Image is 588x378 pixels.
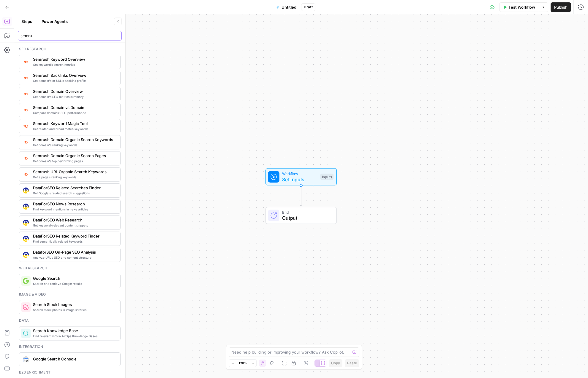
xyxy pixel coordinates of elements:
[23,188,29,193] img: 9u0p4zbvbrir7uayayktvs1v5eg0
[19,344,121,349] div: Integration
[20,33,119,39] input: Search steps
[33,88,116,94] span: Semrush Domain Overview
[19,46,121,52] div: Seo research
[33,233,116,239] span: DataForSEO Related Keyword Finder
[33,239,116,244] span: Find semantically related keywords
[19,265,121,271] div: Web research
[23,107,29,113] img: zn8kcn4lc16eab7ly04n2pykiy7x
[23,252,29,258] img: y3iv96nwgxbwrvt76z37ug4ox9nv
[282,214,331,221] span: Output
[33,169,116,175] span: Semrush URL Organic Search Keywords
[33,62,116,67] span: Get keyword’s search metrics
[282,4,296,10] span: Untitled
[33,249,116,255] span: DataforSEO On-Page SEO Analysis
[304,4,313,10] span: Draft
[282,171,317,176] span: Workflow
[19,292,121,297] div: Image & video
[33,153,116,159] span: Semrush Domain Organic Search Pages
[23,220,29,226] img: 3hnddut9cmlpnoegpdll2wmnov83
[33,307,116,312] span: Search stock photos in image libraries
[33,72,116,78] span: Semrush Backlinks Overview
[18,17,36,26] button: Steps
[33,110,116,115] span: Compare domains' SEO performance
[508,4,535,10] span: Test Workflow
[300,185,302,206] g: Edge from start to end
[23,172,29,177] img: ey5lt04xp3nqzrimtu8q5fsyor3u
[33,328,116,334] span: Search Knowledge Base
[554,4,568,10] span: Publish
[33,356,116,362] span: Google Search Console
[23,91,29,96] img: 4e4w6xi9sjogcjglmt5eorgxwtyu
[33,78,116,83] span: Get domain's or URL's backlink profile
[246,168,356,185] div: WorkflowSet InputsInputs
[23,156,29,161] img: otu06fjiulrdwrqmbs7xihm55rg9
[551,2,571,12] button: Publish
[23,59,29,64] img: v3j4otw2j2lxnxfkcl44e66h4fup
[33,207,116,212] span: Find keyword mentions in news articles
[23,357,29,362] img: google-search-console.svg
[345,359,359,367] button: Paste
[33,126,116,131] span: Get related and broad match keywords
[33,94,116,99] span: Get domain's SEO metrics summary
[33,217,116,223] span: DataForSEO Web Research
[273,2,300,12] button: Untitled
[33,201,116,207] span: DataForSEO News Research
[246,207,356,224] div: EndOutput
[33,104,116,110] span: Semrush Domain vs Domain
[23,204,29,210] img: vjoh3p9kohnippxyp1brdnq6ymi1
[282,209,331,215] span: End
[282,176,317,183] span: Set Inputs
[23,140,29,145] img: p4kt2d9mz0di8532fmfgvfq6uqa0
[329,359,342,367] button: Copy
[238,361,247,365] span: 120%
[19,318,121,323] div: Data
[33,223,116,228] span: Get keyword-relevant content snippets
[23,236,29,242] img: se7yyxfvbxn2c3qgqs66gfh04cl6
[38,17,71,26] button: Power Agents
[320,174,333,180] div: Inputs
[33,185,116,191] span: DataForSEO Related Searches Finder
[33,334,116,338] span: Find relevant info in AirOps Knowledge Bases
[33,56,116,62] span: Semrush Keyword Overview
[347,360,357,366] span: Paste
[23,123,29,129] img: 8a3tdog8tf0qdwwcclgyu02y995m
[19,370,121,375] div: B2b enrichment
[33,137,116,143] span: Semrush Domain Organic Search Keywords
[23,75,29,80] img: 3lyvnidk9veb5oecvmize2kaffdg
[33,191,116,196] span: Get Google's related search suggestions
[33,302,116,307] span: Search Stock Images
[33,175,116,179] span: Get a page’s ranking keywords
[331,360,340,366] span: Copy
[33,159,116,163] span: Get domain's top performing pages
[33,275,116,281] span: Google Search
[33,143,116,147] span: Get domain's ranking keywords
[33,281,116,286] span: Search and retrieve Google results
[33,255,116,260] span: Analyze URL's SEO and content structure
[33,121,116,126] span: Semrush Keyword Magic Tool
[499,2,539,12] button: Test Workflow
